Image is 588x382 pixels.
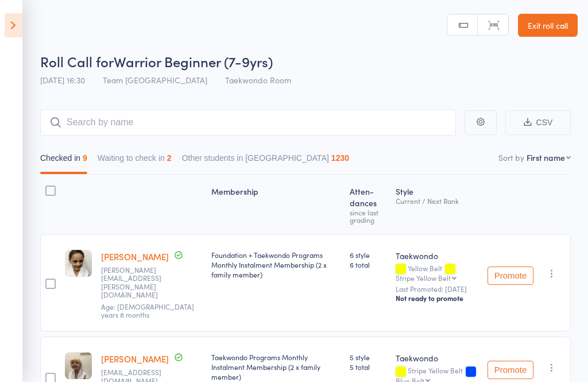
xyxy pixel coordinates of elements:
span: 6 style [350,250,386,260]
div: 1230 [331,153,349,163]
input: Search by name [40,109,456,136]
button: CSV [505,110,571,135]
button: Promote [488,361,533,379]
div: Membership [207,180,345,229]
div: 9 [83,153,87,163]
span: Warrior Beginner (7-9yrs) [114,52,273,71]
div: Not ready to promote [396,294,478,303]
span: Team [GEOGRAPHIC_DATA] [103,74,207,86]
div: Taekwondo [396,352,478,364]
div: since last grading [350,209,386,223]
small: Last Promoted: [DATE] [396,285,478,293]
div: Stripe Yellow Belt [396,274,451,281]
div: Current / Next Rank [396,197,478,204]
div: Style [391,180,483,229]
span: Roll Call for [40,52,114,71]
span: 5 style [350,352,386,362]
div: Yellow Belt [396,264,478,281]
button: Promote [488,267,533,285]
div: Foundation + Taekwondo Programs Monthly Instalment Membership (2 x family member) [211,250,341,279]
a: [PERSON_NAME] [101,250,169,263]
div: 2 [167,153,172,163]
a: [PERSON_NAME] [101,353,169,365]
span: Taekwondo Room [225,74,291,86]
img: image1745306098.png [65,250,92,277]
div: Taekwondo [396,250,478,261]
span: [DATE] 16:30 [40,74,85,86]
label: Sort by [498,152,524,163]
div: Atten­dances [345,180,391,229]
a: Exit roll call [518,14,578,37]
span: 5 total [350,362,386,372]
div: First name [527,152,565,163]
span: 6 total [350,260,386,269]
small: Rebecca.khoshbakht@gmail.com [101,266,176,299]
button: Other students in [GEOGRAPHIC_DATA]1230 [182,148,349,174]
button: Checked in9 [40,148,87,174]
img: image1676006950.png [65,352,92,379]
button: Waiting to check in2 [98,148,172,174]
span: Age: [DEMOGRAPHIC_DATA] years 8 months [101,302,194,319]
div: Taekwondo Programs Monthly Instalment Membership (2 x family member) [211,352,341,381]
